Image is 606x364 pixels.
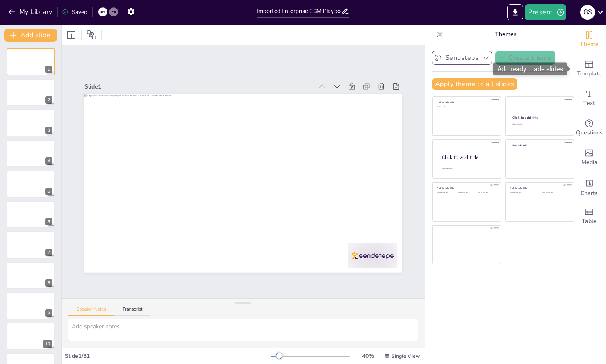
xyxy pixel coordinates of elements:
div: Add ready made slides [493,63,567,75]
span: Table [582,217,597,226]
div: Click to add text [437,192,455,194]
span: Theme [580,40,599,49]
div: G S [580,5,595,20]
button: Apply theme to all slides [432,78,517,90]
span: Media [581,158,597,167]
div: 5 [45,188,52,195]
div: 7 [45,249,52,256]
button: Speaker Notes [68,307,114,316]
div: Change the overall theme [573,25,606,54]
div: Get real-time input from your audience [573,113,606,143]
div: Click to add title [437,101,495,104]
div: Click to add text [477,192,495,194]
div: Click to add text [512,123,566,125]
button: G S [580,4,595,20]
div: Add a table [573,202,606,231]
div: Saved [62,8,87,16]
div: 8 [45,279,52,287]
div: 9 [45,309,52,317]
div: 7 [7,231,55,258]
div: Add images, graphics, shapes or video [573,143,606,172]
span: Questions [576,128,603,137]
div: 5 [7,171,55,198]
div: Click to add text [510,192,535,194]
span: Single View [392,353,420,359]
button: Add slide [4,29,57,42]
div: Add charts and graphs [573,172,606,202]
div: Add ready made slides [573,54,606,84]
div: 10 [43,340,52,348]
div: Click to add title [437,187,495,190]
div: Add text boxes [573,84,606,113]
p: Themes [447,25,565,44]
div: Click to add title [510,187,568,190]
button: Sendsteps [432,51,492,65]
button: Present [525,4,566,20]
span: Position [87,30,96,40]
span: Text [583,99,595,108]
div: Click to add title [442,154,494,161]
button: Export to PowerPoint [507,4,523,20]
div: Click to add title [510,143,568,147]
div: Click to add text [437,106,495,108]
div: Click to add title [512,115,567,120]
input: Insert title [257,5,341,17]
div: 1 [45,66,52,73]
div: 3 [45,127,52,134]
div: 1 [7,48,55,75]
div: 2 [45,96,52,104]
div: 10 [7,323,55,350]
div: Slide 1 [84,83,313,91]
div: Click to add body [442,168,494,170]
div: Slide 1 / 31 [65,352,271,360]
button: My Library [6,5,56,18]
div: 9 [7,292,55,319]
div: Layout [65,28,78,41]
div: 2 [7,79,55,106]
button: Create theme [495,51,555,65]
div: 6 [7,201,55,228]
button: Transcript [114,307,151,316]
div: 4 [7,140,55,167]
div: Click to add text [542,192,567,194]
div: 6 [45,218,52,225]
div: 8 [7,262,55,289]
div: 3 [7,109,55,136]
span: Charts [581,189,598,198]
span: Template [577,69,602,78]
div: Click to add text [457,192,475,194]
div: 4 [45,157,52,165]
div: 40 % [358,352,378,360]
